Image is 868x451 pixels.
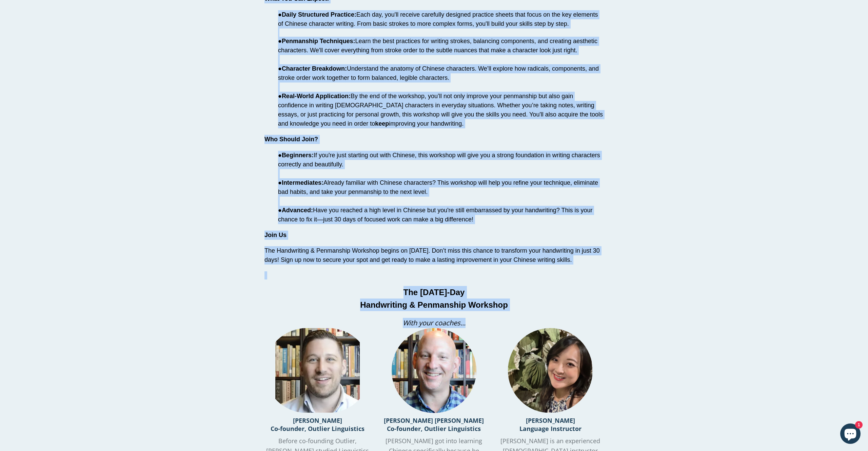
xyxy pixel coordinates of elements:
[282,152,314,159] strong: Beginners:
[403,288,465,297] span: The [DATE]-Day
[264,136,318,143] span: Who Should Join?
[264,232,287,238] span: Join Us
[264,247,600,263] span: The Handwriting & Penmanship Workshop begins on [DATE]. Don’t miss this chance to transform your ...
[282,93,351,100] strong: Real-World Application:
[381,416,487,433] h3: [PERSON_NAME] [PERSON_NAME] Co-founder, Outlier Linguistics
[838,423,863,446] inbox-online-store-chat: Shopify online store chat
[282,179,323,186] strong: Intermediates:
[278,38,597,54] span: ● Learn the best practices for writing strokes, balancing components, and creating aesthetic char...
[375,120,389,127] strong: keep
[403,318,466,327] span: With your coaches...
[282,207,313,214] strong: Advanced:
[282,11,356,18] strong: Daily Structured Practice:
[264,416,371,433] h3: [PERSON_NAME] Co-founder, Outlier Linguistics
[278,152,600,168] span: ● If you're just starting out with Chinese, this workshop will give you a strong foundation in wr...
[282,38,355,44] strong: Penmanship Techniques:
[278,11,598,27] span: ● Each day, you'll receive carefully designed practice sheets that focus on the key elements of C...
[497,416,604,433] h3: [PERSON_NAME] Language Instructor
[360,300,508,309] span: Handwriting & Penmanship Workshop
[278,179,598,223] span: ● Already familiar with Chinese characters? This workshop will help you refine your technique, el...
[282,65,347,72] strong: Character Breakdown:
[278,93,603,127] span: ● By the end of the workshop, you’ll not only improve your penmanship but also gain confidence in...
[278,65,599,81] span: ● Understand the anatomy of Chinese characters. We’ll explore how radicals, components, and strok...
